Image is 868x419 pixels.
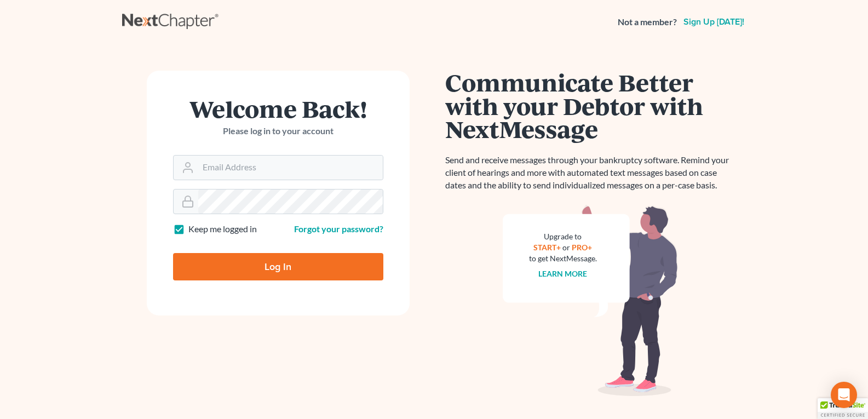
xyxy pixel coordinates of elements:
div: TrustedSite Certified [818,398,868,419]
h1: Welcome Back! [173,97,383,120]
a: Forgot your password? [294,223,383,234]
div: to get NextMessage. [529,253,597,264]
p: Send and receive messages through your bankruptcy software. Remind your client of hearings and mo... [445,154,735,192]
input: Log In [173,253,383,280]
a: START+ [533,243,561,252]
div: Open Intercom Messenger [831,382,857,408]
a: Sign up [DATE]! [681,18,746,26]
a: Learn more [538,269,587,278]
span: or [562,243,570,252]
strong: Not a member? [618,16,677,28]
a: PRO+ [572,243,592,252]
img: nextmessage_bg-59042aed3d76b12b5cd301f8e5b87938c9018125f34e5fa2b7a6b67550977c72.svg [503,205,678,397]
h1: Communicate Better with your Debtor with NextMessage [445,71,735,141]
div: Upgrade to [529,231,597,242]
label: Keep me logged in [188,223,257,236]
input: Email Address [198,156,383,180]
p: Please log in to your account [173,125,383,137]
